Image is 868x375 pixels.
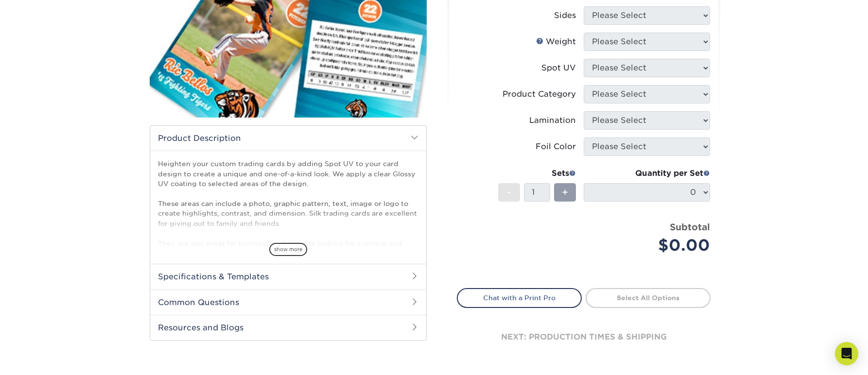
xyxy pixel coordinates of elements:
[536,36,576,48] div: Weight
[554,10,576,21] div: Sides
[457,308,711,366] div: next: production times & shipping
[586,288,711,307] a: Select All Options
[541,62,576,74] div: Spot UV
[498,168,576,179] div: Sets
[835,342,858,365] div: Open Intercom Messenger
[584,168,710,179] div: Quantity per Set
[158,159,418,307] p: Heighten your custom trading cards by adding Spot UV to your card design to create a unique and o...
[529,115,576,126] div: Lamination
[457,288,582,307] a: Chat with a Print Pro
[150,290,426,315] h2: Common Questions
[670,222,710,232] strong: Subtotal
[507,185,511,200] span: -
[150,264,426,289] h2: Specifications & Templates
[269,243,307,256] span: show more
[150,315,426,340] h2: Resources and Blogs
[150,126,426,151] h2: Product Description
[591,234,710,257] div: $0.00
[562,185,568,200] span: +
[503,88,576,100] div: Product Category
[536,141,576,153] div: Foil Color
